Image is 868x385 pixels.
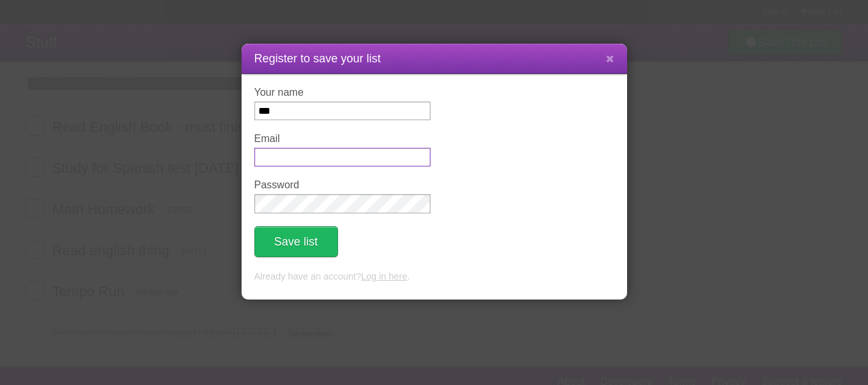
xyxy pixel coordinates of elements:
[254,50,614,67] h1: Register to save your list
[254,270,614,284] p: Already have an account? .
[254,179,430,191] label: Password
[254,87,430,98] label: Your name
[254,226,338,257] button: Save list
[254,133,430,145] label: Email
[361,271,407,282] a: Log in here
